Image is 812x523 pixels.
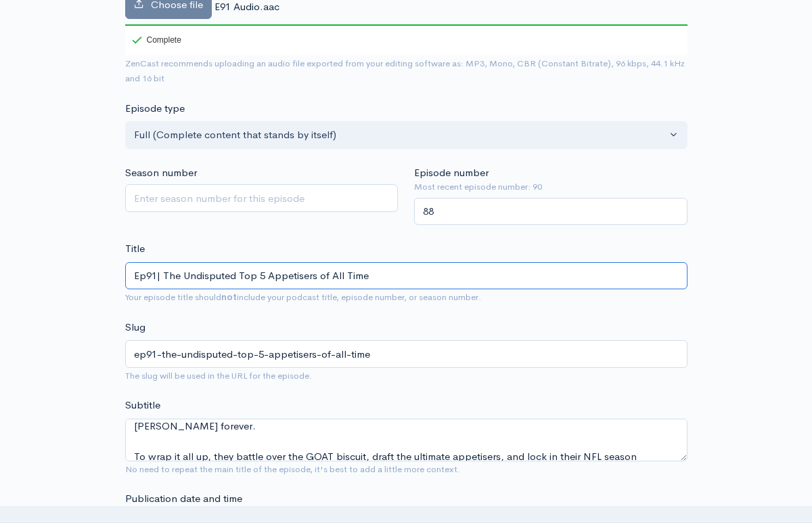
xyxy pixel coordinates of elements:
button: Full (Complete content that stands by itself) [125,121,687,149]
small: The slug will be used in the URL for the episode. [125,370,312,381]
label: Episode type [125,101,185,117]
small: Your episode title should include your podcast title, episode number, or season number. [125,291,481,303]
div: Full (Complete content that stands by itself) [134,127,667,143]
input: title-of-episode [125,340,687,368]
label: Title [125,241,145,257]
label: Subtitle [125,398,160,413]
div: 100% [125,24,687,26]
label: Episode number [414,165,489,181]
label: Slug [125,320,145,335]
label: Season number [125,165,197,181]
small: No need to repeat the main title of the episode, it's best to add a little more context. [125,463,460,475]
small: ZenCast recommends uploading an audio file exported from your editing software as: MP3, Mono, CBR... [125,58,685,85]
label: Publication date and time [125,491,242,507]
input: Enter episode number [414,198,687,226]
input: What is the episode's title? [125,262,687,290]
small: Most recent episode number: 90 [414,180,687,194]
strong: not [221,291,237,303]
div: Complete [125,24,184,56]
input: Enter season number for this episode [125,184,399,212]
div: Complete [132,36,181,44]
